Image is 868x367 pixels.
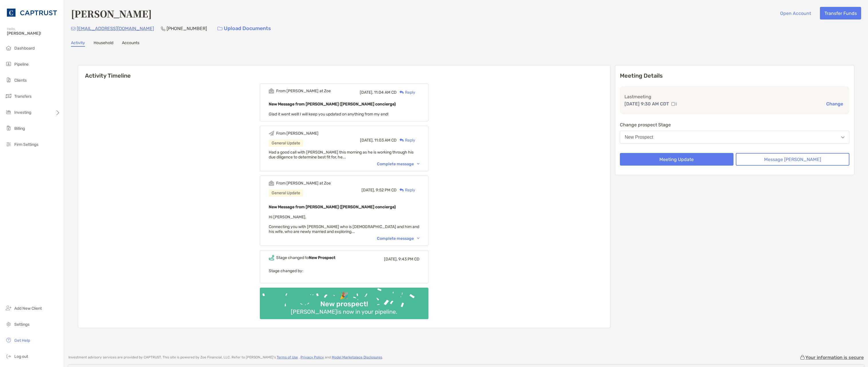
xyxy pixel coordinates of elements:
[620,121,849,128] p: Change prospect Stage
[5,321,12,327] img: settings icon
[167,25,207,32] p: [PHONE_NUMBER]
[5,353,12,360] img: logout icon
[377,236,420,241] div: Complete message
[214,22,275,35] a: Upload Documents
[309,255,335,260] b: New Prospect
[397,89,415,95] div: Reply
[269,180,274,186] img: Event icon
[5,93,12,99] img: transfers icon
[805,355,864,360] p: Your information is secure
[820,7,861,19] button: Transfer Funds
[417,163,420,165] img: Chevron icon
[374,138,397,143] span: 11:03 AM CD
[671,102,677,106] img: communication type
[360,90,373,95] span: [DATE],
[269,215,419,234] span: Hi [PERSON_NAME], Connecting you with [PERSON_NAME] who is [DEMOGRAPHIC_DATA] and him and his wif...
[417,238,420,239] img: Chevron icon
[400,91,404,94] img: Reply icon
[276,89,331,93] div: From [PERSON_NAME] at Zoe
[5,60,12,67] img: pipeline icon
[68,355,383,360] p: Investment advisory services are provided by CAPTRUST . This site is powered by Zoe Financial, LL...
[14,62,29,67] span: Pipeline
[377,162,420,166] div: Complete message
[269,189,303,197] div: General Update
[624,93,845,100] p: Last meeting
[269,255,274,260] img: Event icon
[824,101,845,107] button: Change
[14,306,42,311] span: Add New Client
[736,153,849,166] button: Message [PERSON_NAME]
[122,40,139,47] a: Accounts
[71,7,152,20] h4: [PERSON_NAME]
[276,181,331,186] div: From [PERSON_NAME] at Zoe
[400,188,404,192] img: Reply icon
[620,153,733,166] button: Meeting Update
[5,337,12,344] img: get-help icon
[624,100,669,107] p: [DATE] 9:30 AM CDT
[374,90,397,95] span: 11:04 AM CD
[14,126,25,131] span: Billing
[71,40,85,47] a: Activity
[269,267,420,274] p: Stage changed by:
[5,44,12,51] img: dashboard icon
[318,300,370,308] div: New prospect!
[14,322,29,327] span: Settings
[5,125,12,132] img: billing icon
[269,140,303,147] div: General Update
[78,65,610,79] h6: Activity Timeline
[376,188,397,193] span: 9:52 PM CD
[5,109,12,115] img: investing icon
[397,187,415,193] div: Reply
[276,255,335,260] div: Stage changed to
[5,76,12,83] img: clients icon
[71,27,76,30] img: Email Icon
[77,25,154,32] p: [EMAIL_ADDRESS][DOMAIN_NAME]
[5,141,12,148] img: firm-settings icon
[776,7,815,19] button: Open Account
[14,78,27,83] span: Clients
[276,131,319,136] div: From [PERSON_NAME]
[161,26,165,31] img: Phone Icon
[7,2,57,23] img: CAPTRUST Logo
[269,150,414,160] span: Had a good call with [PERSON_NAME] this morning as he is working through his due diligence to det...
[400,138,404,142] img: Reply icon
[14,94,31,99] span: Transfers
[260,288,428,314] img: Confetti
[5,305,12,311] img: add_new_client icon
[14,338,30,343] span: Get Help
[384,257,398,262] span: [DATE],
[398,257,420,262] span: 9:43 PM CD
[337,292,351,300] div: 🎉
[269,131,274,136] img: Event icon
[397,137,415,143] div: Reply
[269,112,388,117] span: Glad it went well! I will keep you updated on anything from my end!
[288,308,400,315] div: [PERSON_NAME] is now in your pipeline.
[620,131,849,144] button: New Prospect
[620,72,849,79] p: Meeting Details
[14,354,28,359] span: Log out
[14,110,31,115] span: Investing
[300,355,324,359] a: Privacy Policy
[361,188,375,193] span: [DATE],
[94,40,113,47] a: Household
[332,355,382,359] a: Model Marketplace Disclosures
[360,138,373,143] span: [DATE],
[269,205,396,209] b: New Message from [PERSON_NAME] ([PERSON_NAME] concierge)
[14,142,38,147] span: Firm Settings
[218,27,222,31] img: button icon
[269,102,396,107] b: New Message from [PERSON_NAME] ([PERSON_NAME] concierge)
[841,136,845,138] img: Open dropdown arrow
[625,135,653,140] div: New Prospect
[7,31,60,36] span: [PERSON_NAME]!
[277,355,298,359] a: Terms of Use
[269,88,274,94] img: Event icon
[14,46,35,51] span: Dashboard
